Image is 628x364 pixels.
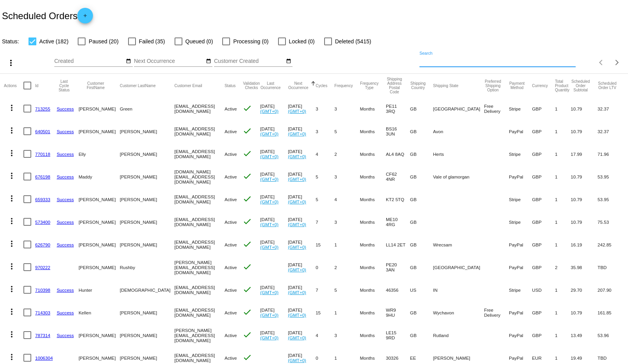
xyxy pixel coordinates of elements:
[316,143,334,165] mat-cell: 4
[78,211,120,233] mat-cell: [PERSON_NAME]
[360,97,386,120] mat-cell: Months
[419,58,576,64] input: Search
[316,188,334,211] mat-cell: 5
[433,143,484,165] mat-cell: Herts
[433,120,484,143] mat-cell: Avon
[35,83,38,88] button: Change sorting for Id
[334,97,360,120] mat-cell: 3
[35,333,50,338] a: 787314
[233,37,268,46] span: Processing (0)
[7,352,16,362] mat-icon: more_vert
[288,267,306,272] a: (GMT+0)
[225,152,237,157] span: Active
[7,216,16,226] mat-icon: more_vert
[532,188,555,211] mat-cell: GBP
[174,211,224,233] mat-cell: [EMAIL_ADDRESS][DOMAIN_NAME]
[120,256,175,278] mat-cell: Rushby
[6,58,16,68] mat-icon: more_vert
[335,37,371,46] span: Deleted (5415)
[57,197,74,202] a: Success
[174,188,224,211] mat-cell: [EMAIL_ADDRESS][DOMAIN_NAME]
[2,38,19,45] span: Status:
[260,154,278,159] a: (GMT+0)
[532,256,555,278] mat-cell: GBP
[35,152,50,157] a: 770118
[360,165,386,188] mat-cell: Months
[174,83,202,88] button: Change sorting for CustomerEmail
[54,58,125,64] input: Created
[334,83,353,88] button: Change sorting for Frequency
[360,120,386,143] mat-cell: Months
[243,74,260,97] mat-header-cell: Validation Checks
[433,83,459,88] button: Change sorting for ShippingState
[571,79,591,92] button: Change sorting for Subtotal
[35,287,50,293] a: 710398
[78,278,120,301] mat-cell: Hunter
[78,256,120,278] mat-cell: [PERSON_NAME]
[571,278,598,301] mat-cell: 29.70
[360,143,386,165] mat-cell: Months
[334,256,360,278] mat-cell: 2
[89,37,118,46] span: Paused (20)
[598,211,624,233] mat-cell: 75.53
[509,188,532,211] mat-cell: Stripe
[484,79,502,92] button: Change sorting for PreferredShippingOption
[243,217,252,226] mat-icon: check
[571,233,598,256] mat-cell: 16.19
[571,120,598,143] mat-cell: 10.79
[214,58,284,64] input: Customer Created
[410,188,433,211] mat-cell: GB
[598,97,624,120] mat-cell: 32.37
[316,83,327,88] button: Change sorting for Cycles
[78,120,120,143] mat-cell: [PERSON_NAME]
[571,256,598,278] mat-cell: 35.98
[174,143,224,165] mat-cell: [EMAIL_ADDRESS][DOMAIN_NAME]
[532,301,555,324] mat-cell: GBP
[433,301,484,324] mat-cell: Wychavon
[120,211,175,233] mat-cell: [PERSON_NAME]
[7,330,16,339] mat-icon: more_vert
[260,301,288,324] mat-cell: [DATE]
[598,278,624,301] mat-cell: 207.90
[316,256,334,278] mat-cell: 0
[35,129,50,134] a: 640501
[360,233,386,256] mat-cell: Months
[174,165,224,188] mat-cell: [DOMAIN_NAME][EMAIL_ADDRESS][DOMAIN_NAME]
[260,188,288,211] mat-cell: [DATE]
[433,165,484,188] mat-cell: Vale of glamorgan
[260,143,288,165] mat-cell: [DATE]
[509,81,525,90] button: Change sorting for PaymentMethod.Type
[410,256,433,278] mat-cell: GB
[35,310,50,315] a: 714303
[288,81,309,90] button: Change sorting for NextOccurrenceUtc
[288,154,306,159] a: (GMT+0)
[78,301,120,324] mat-cell: Kellen
[57,106,74,111] a: Success
[174,120,224,143] mat-cell: [EMAIL_ADDRESS][DOMAIN_NAME]
[598,165,624,188] mat-cell: 53.95
[555,301,571,324] mat-cell: 1
[386,120,410,143] mat-cell: BS16 3UN
[598,233,624,256] mat-cell: 242.85
[78,81,113,90] button: Change sorting for CustomerFirstName
[260,109,278,114] a: (GMT+0)
[57,310,74,315] a: Success
[260,233,288,256] mat-cell: [DATE]
[288,244,306,250] a: (GMT+0)
[35,219,50,225] a: 573400
[288,143,316,165] mat-cell: [DATE]
[225,174,237,179] span: Active
[7,262,16,271] mat-icon: more_vert
[410,143,433,165] mat-cell: GB
[532,120,555,143] mat-cell: GBP
[532,143,555,165] mat-cell: GBP
[360,256,386,278] mat-cell: Months
[120,120,175,143] mat-cell: [PERSON_NAME]
[260,335,278,340] a: (GMT+0)
[386,143,410,165] mat-cell: AL4 8AQ
[288,199,306,204] a: (GMT+0)
[509,324,532,346] mat-cell: PayPal
[360,188,386,211] mat-cell: Months
[571,97,598,120] mat-cell: 10.79
[78,233,120,256] mat-cell: [PERSON_NAME]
